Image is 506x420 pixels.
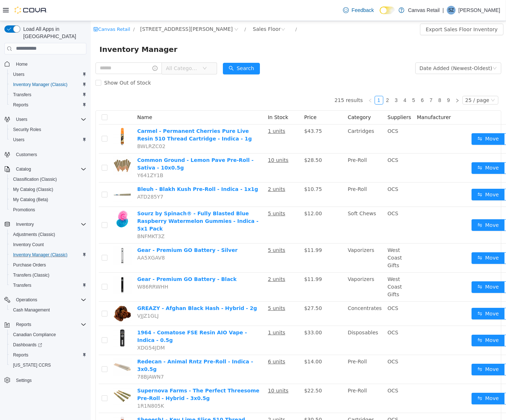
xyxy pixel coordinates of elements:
a: 5 [319,75,327,83]
nav: Complex example [4,56,86,404]
span: / [205,5,206,11]
li: 6 [327,75,336,83]
span: Settings [16,378,32,383]
input: Dark Mode [380,7,395,14]
span: Dashboards [13,342,42,348]
a: Gear - Premium GO Battery - Black [46,255,146,261]
img: Gear - Premium GO Battery - Silver hero shot [23,225,41,244]
span: My Catalog (Beta) [10,195,86,204]
span: $27.50 [213,284,231,290]
span: Reports [10,351,86,359]
li: 4 [310,75,319,83]
span: Load All Apps in [GEOGRAPHIC_DATA] [20,25,86,40]
a: Inventory Count [10,240,47,249]
td: Disposables [254,305,294,334]
button: icon: swapMove [381,141,414,153]
a: Feedback [340,3,377,17]
u: 2 units [177,165,195,171]
button: Canadian Compliance [7,330,89,340]
span: W86RRWHH [46,263,77,269]
i: icon: shop [3,6,7,11]
img: Common Ground - Lemon Pave Pre-Roll - Sativa - 10x0.5g hero shot [23,135,41,154]
a: Transfers (Classic) [10,271,52,280]
span: BWLRZC02 [46,122,75,128]
a: 4 [310,75,318,83]
button: Transfers [7,90,89,100]
span: VJJZ1GLJ [46,292,68,298]
span: Reports [13,102,28,108]
span: Inventory Manager (Classic) [13,252,68,258]
img: Carmel - Permanent Cherries Pure Live Resin 510 Thread Cartridge - Indica - 1g hero shot [23,106,41,125]
span: $11.99 [213,226,231,232]
a: Cash Management [10,306,53,314]
span: Inventory Manager (Classic) [13,82,68,87]
li: Previous Page [275,75,284,83]
li: Next Page [362,75,371,83]
span: Reports [10,101,86,109]
span: Reports [13,320,86,329]
span: My Catalog (Classic) [10,185,86,194]
a: 2 [293,75,301,83]
button: Users [7,69,89,79]
span: Home [16,61,28,67]
button: icon: swapMove [381,260,414,272]
td: Soft Chews [254,186,294,223]
button: Security Roles [7,125,89,135]
td: Concentrates [254,281,294,305]
span: Dark Mode [380,14,380,15]
a: Common Ground - Lemon Pave Pre-Roll - Sativa - 10x0.5g [46,136,163,150]
i: icon: info-circle [62,45,67,50]
button: My Catalog (Beta) [7,195,89,205]
button: Inventory Manager (Classic) [7,79,89,90]
a: Redecan - Animal Rntz Pre-Roll - Indica - 3x0.5g [46,338,162,351]
td: Vaporizers [254,223,294,252]
div: Sales Floor [162,3,190,13]
img: GREAZY - Afghan Black Hash - Hybrid - 2g hero shot [23,284,41,302]
u: 6 units [177,338,195,343]
button: Customers [1,149,89,160]
td: Pre-Roll [254,132,294,162]
span: All Categories [75,44,108,51]
li: 5 [319,75,327,83]
button: Classification (Classic) [7,174,89,184]
button: Inventory [13,220,37,229]
a: Dashboards [7,340,89,350]
button: icon: swapMove [381,372,414,383]
button: Users [7,135,89,145]
span: Inventory Count [13,242,44,248]
span: West Coast Gifts [297,255,311,276]
a: GREAZY - Afghan Black Hash - Hybrid - 2g [46,284,166,290]
i: icon: down [112,45,116,50]
span: Customers [13,150,86,159]
a: Reports [10,351,31,359]
button: Inventory [1,219,89,229]
span: Security Roles [10,125,86,134]
span: Name [46,93,61,99]
a: Canadian Compliance [10,330,59,339]
button: Promotions [7,205,89,215]
span: Transfers (Classic) [13,272,49,278]
a: Users [10,70,27,79]
span: Transfers [13,92,31,98]
button: icon: searchSearch [132,42,169,53]
span: AA5XGAV8 [46,234,74,240]
img: Gear - Premium GO Battery - Black hero shot [23,254,41,273]
td: Pre-Roll [254,162,294,186]
button: icon: ellipsis [413,112,425,124]
span: Transfers (Classic) [10,271,86,280]
button: Operations [1,295,89,305]
a: Purchase Orders [10,261,49,269]
span: $11.99 [213,255,231,261]
li: 1 [284,75,293,83]
a: Customers [13,150,40,159]
span: Promotions [10,205,86,214]
a: [US_STATE] CCRS [10,361,54,370]
span: Operations [16,297,37,303]
a: Settings [13,376,34,385]
a: 7 [336,75,344,83]
button: icon: ellipsis [413,372,425,383]
span: Cash Management [10,306,86,314]
span: Inventory Count [10,240,86,249]
td: Vaporizers [254,252,294,281]
a: Transfers [10,281,34,290]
